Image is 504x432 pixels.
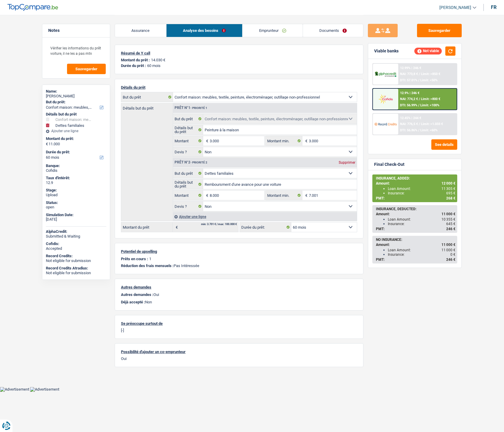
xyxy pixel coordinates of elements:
[173,114,203,124] label: But du prêt
[46,100,105,105] label: But du prêt:
[203,136,210,146] span: €
[388,248,455,252] div: Loan Amount:
[121,92,173,102] label: But du prêt
[121,85,357,90] p: Détails du prêt
[400,122,418,126] span: NAI: 776,5 €
[266,191,302,200] label: Montant min.
[67,64,106,74] button: Sauvegarder
[376,212,455,216] div: Amount:
[121,356,357,361] p: Oui
[446,191,455,195] span: 695 €
[46,176,106,180] div: Taux d'intérêt:
[121,328,357,333] p: [-]
[121,222,173,232] label: Montant du prêt
[374,71,396,78] img: AlphaCredit
[203,191,210,200] span: €
[121,249,357,254] p: Potentiel de upselling
[446,258,455,262] span: 246 €
[439,5,471,10] span: [PERSON_NAME]
[441,181,455,185] span: 12 000 €
[46,163,106,168] div: Banque:
[376,181,455,185] div: Amount:
[418,103,419,107] span: /
[121,350,357,354] p: Possibilité d'ajouter un co-emprunteur
[173,160,209,164] div: Prêt n°2
[46,94,106,99] div: [PERSON_NAME]
[435,3,476,13] a: [PERSON_NAME]
[446,222,455,226] span: 645 €
[46,193,106,197] div: Upload
[121,292,153,297] span: Autres demandes :
[450,252,455,257] span: 0 €
[419,122,420,126] span: /
[121,51,357,55] p: Résumé de Y call
[46,266,106,271] div: Record Credits Atradius:
[121,263,174,268] span: Réduction des frais mensuels :
[173,191,203,200] label: Montant
[419,97,420,101] span: /
[46,234,106,239] div: Submitted & Waiting
[46,213,106,217] div: Simulation Date:
[46,112,106,117] div: Détails but du prêt
[121,63,146,68] p: Durée du prêt :
[431,139,457,150] button: See details
[121,285,357,289] p: Autres demandes
[421,72,440,76] span: Limit: >850 €
[420,78,438,82] span: Limit: <50%
[173,222,179,232] span: €
[121,292,357,297] p: Oui
[418,128,419,132] span: /
[46,258,106,263] div: Not eligible for submission
[121,263,357,268] p: Pas Intéressée
[149,257,151,261] p: 1
[46,180,106,185] div: 12.9
[75,67,97,71] span: Sauvegarder
[419,72,420,76] span: /
[46,136,105,141] label: Montant du prêt:
[151,58,165,62] p: 14.030 €
[173,180,203,189] label: Détails but du prêt
[46,205,106,210] div: open
[376,258,455,262] div: PMT:
[376,207,455,211] div: INSURANCE, DEDUCTED:
[173,212,357,221] div: Ajouter une ligne
[46,168,106,173] div: Cofidis
[400,103,417,107] span: DTI: 56.99%
[441,243,455,247] span: 11 000 €
[400,97,418,101] span: NAI: 774,2 €
[173,147,203,157] label: Devis ?
[374,118,396,130] img: Record Credits
[388,191,455,195] div: Insurance:
[48,28,104,33] h5: Notes
[46,188,106,193] div: Stage:
[414,48,442,54] div: Not viable
[303,24,363,37] a: Documents
[242,24,303,37] a: Emprunteur
[190,161,207,164] span: - Priorité 2
[446,196,455,200] span: 268 €
[417,24,462,37] button: Sauvegarder
[374,93,396,105] img: Cofidis
[46,271,106,275] div: Not eligible for submission
[400,72,418,76] span: NAI: 773,8 €
[46,150,105,155] label: Durée du prêt:
[46,142,48,146] span: €
[491,4,497,10] div: fr
[376,227,455,231] div: PMT:
[121,103,173,110] label: Détails but du prêt
[441,187,455,191] span: 11 305 €
[46,217,106,222] div: [DATE]
[374,49,399,54] div: Viable banks
[147,63,161,68] p: 60 mois
[420,128,438,132] span: Limit: <60%
[30,387,59,392] img: Advertisement
[420,103,439,107] span: Limit: <100%
[388,252,455,257] div: Insurance:
[374,162,405,167] div: Final Check-Out
[400,66,421,70] div: 12.99% | 246 €
[400,128,417,132] span: DTI: 56.86%
[46,229,106,234] div: AlphaCredit:
[46,89,106,94] div: Name:
[400,78,417,82] span: DTI: 57.01%
[302,136,309,146] span: €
